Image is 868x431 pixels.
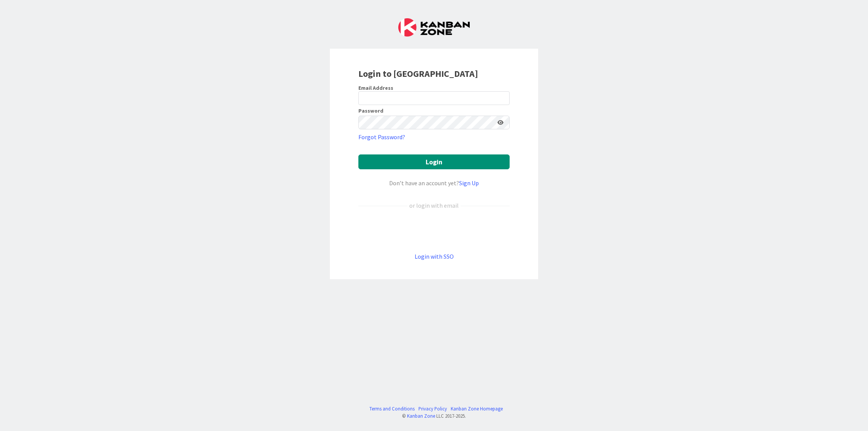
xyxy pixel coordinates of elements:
[407,201,461,210] div: or login with email
[358,154,510,169] button: Login
[358,84,393,91] label: Email Address
[398,18,470,37] img: Kanban Zone
[358,132,405,142] a: Forgot Password?
[459,179,479,187] a: Sign Up
[407,413,435,419] a: Kanban Zone
[355,223,513,239] iframe: Sign in with Google Button
[418,405,447,412] a: Privacy Policy
[415,253,454,260] a: Login with SSO
[366,412,503,420] div: © LLC 2017- 2025 .
[451,405,503,412] a: Kanban Zone Homepage
[358,68,478,80] b: Login to [GEOGRAPHIC_DATA]
[358,108,383,113] label: Password
[369,405,415,412] a: Terms and Conditions
[358,178,510,188] div: Don’t have an account yet?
